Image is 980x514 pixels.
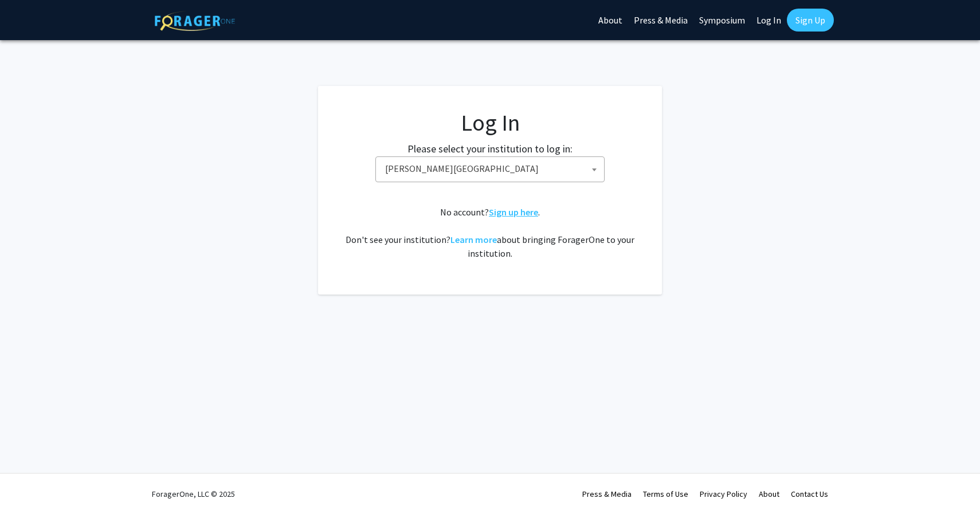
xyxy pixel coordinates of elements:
a: Learn more about bringing ForagerOne to your institution [450,234,497,245]
iframe: Chat [9,462,49,505]
div: ForagerOne, LLC © 2025 [152,474,235,514]
img: ForagerOne Logo [155,11,235,31]
a: Sign Up [787,9,834,32]
span: Wayne State University [375,156,605,182]
a: Sign up here [489,206,538,218]
span: Wayne State University [381,157,604,181]
a: Press & Media [582,489,632,499]
a: Terms of Use [643,489,688,499]
div: No account? . Don't see your institution? about bringing ForagerOne to your institution. [341,205,639,260]
label: Please select your institution to log in: [407,141,573,156]
a: Contact Us [791,489,828,499]
a: Privacy Policy [700,489,747,499]
h1: Log In [341,109,639,136]
a: About [759,489,779,499]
